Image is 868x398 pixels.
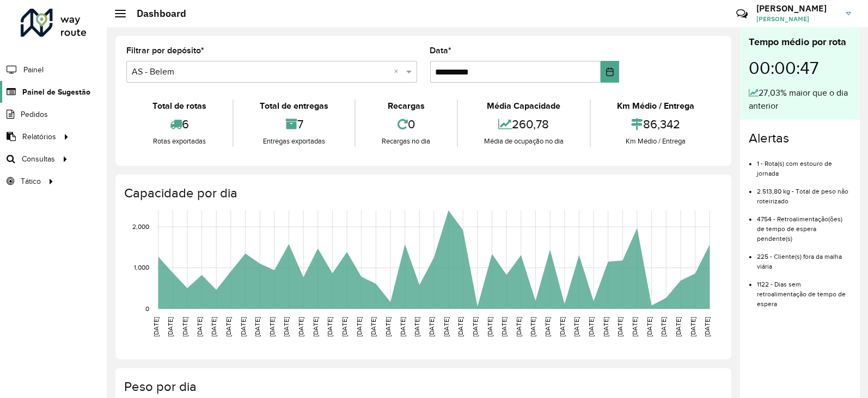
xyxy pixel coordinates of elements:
[757,151,851,178] li: 1 - Rota(s) com estouro de jornada
[461,113,587,136] div: 260,78
[132,223,149,230] text: 2,000
[601,61,619,83] button: Choose Date
[559,317,566,337] text: [DATE]
[22,131,56,142] span: Relatórios
[370,317,377,337] text: [DATE]
[129,136,230,147] div: Rotas exportadas
[236,136,352,147] div: Entregas exportadas
[23,64,44,76] span: Painel
[573,317,580,337] text: [DATE]
[660,317,667,337] text: [DATE]
[22,153,55,165] span: Consultas
[689,317,696,337] text: [DATE]
[236,113,352,136] div: 7
[254,317,261,337] text: [DATE]
[134,264,149,271] text: 1,000
[394,65,404,78] span: Clear all
[399,317,406,337] text: [DATE]
[594,100,718,113] div: Km Médio / Entrega
[129,113,230,136] div: 6
[486,317,493,337] text: [DATE]
[594,136,718,147] div: Km Médio / Entrega
[358,136,454,147] div: Recargas no dia
[210,317,217,337] text: [DATE]
[225,317,232,337] text: [DATE]
[236,100,352,113] div: Total de entregas
[126,8,186,20] h2: Dashboard
[757,178,851,206] li: 2.513,80 kg - Total de peso não roteirizado
[500,317,508,337] text: [DATE]
[21,109,48,120] span: Pedidos
[413,317,420,337] text: [DATE]
[21,176,41,187] span: Tático
[356,317,363,337] text: [DATE]
[588,317,595,337] text: [DATE]
[181,317,188,337] text: [DATE]
[430,44,452,57] label: Data
[461,136,587,147] div: Média de ocupação no dia
[268,317,276,337] text: [DATE]
[749,49,851,86] div: 00:00:47
[126,44,204,57] label: Filtrar por depósito
[675,317,682,337] text: [DATE]
[358,100,454,113] div: Recargas
[443,317,450,337] text: [DATE]
[167,317,174,337] text: [DATE]
[704,317,711,337] text: [DATE]
[757,206,851,244] li: 4754 - Retroalimentação(ões) de tempo de espera pendente(s)
[384,317,392,337] text: [DATE]
[124,379,720,395] h4: Peso por dia
[756,14,838,24] span: [PERSON_NAME]
[631,317,638,337] text: [DATE]
[730,2,754,26] a: Contato Rápido
[757,271,851,309] li: 1122 - Dias sem retroalimentação de tempo de espera
[240,317,247,337] text: [DATE]
[145,305,149,312] text: 0
[515,317,522,337] text: [DATE]
[312,317,319,337] text: [DATE]
[749,35,851,49] div: Tempo médio por rota
[749,130,851,146] h4: Alertas
[196,317,203,337] text: [DATE]
[461,100,587,113] div: Média Capacidade
[472,317,479,337] text: [DATE]
[457,317,464,337] text: [DATE]
[646,317,653,337] text: [DATE]
[616,317,624,337] text: [DATE]
[544,317,551,337] text: [DATE]
[22,86,90,98] span: Painel de Sugestão
[594,113,718,136] div: 86,342
[152,317,160,337] text: [DATE]
[757,244,851,271] li: 225 - Cliente(s) fora da malha viária
[326,317,333,337] text: [DATE]
[297,317,304,337] text: [DATE]
[530,317,537,337] text: [DATE]
[283,317,290,337] text: [DATE]
[341,317,348,337] text: [DATE]
[124,185,720,201] h4: Capacidade por dia
[756,3,838,14] h3: [PERSON_NAME]
[129,100,230,113] div: Total de rotas
[602,317,609,337] text: [DATE]
[749,86,851,113] div: 27,03% maior que o dia anterior
[428,317,435,337] text: [DATE]
[358,113,454,136] div: 0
